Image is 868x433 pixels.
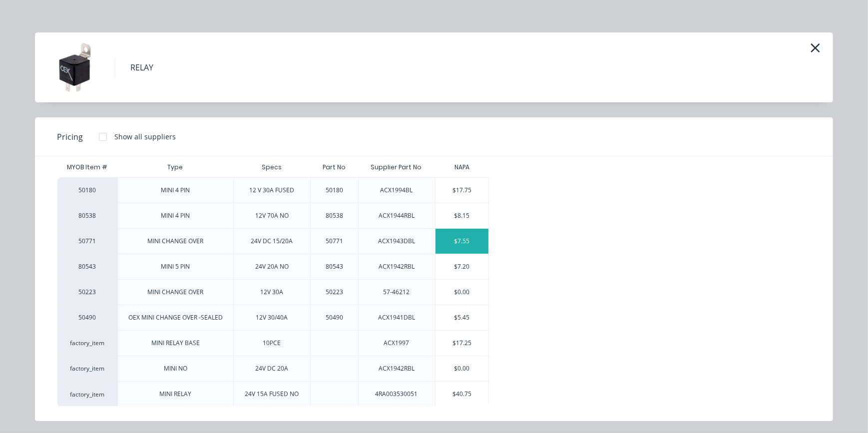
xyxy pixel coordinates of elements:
[130,61,153,73] div: RELAY
[326,237,343,246] div: 50771
[164,364,187,373] div: MINI NO
[379,364,415,373] div: ACX1942RBL
[57,254,117,279] div: 80543
[161,211,190,220] div: MINI 4 PIN
[57,305,117,330] div: 50490
[381,186,413,195] div: ACX1994BL
[454,163,469,172] div: NAPA
[251,237,293,246] div: 24V DC 15/20A
[376,390,418,399] div: 4RA003530051
[435,229,489,254] div: $7.55
[435,305,489,330] div: $5.45
[378,237,415,246] div: ACX1943DBL
[148,288,204,297] div: MINI CHANGE OVER
[57,381,117,407] div: factory_item
[435,280,489,305] div: $0.00
[326,288,343,297] div: 50223
[315,155,354,180] div: Part No
[326,211,343,220] div: 80538
[151,339,200,348] div: MINI RELAY BASE
[160,390,192,399] div: MINI RELAY
[245,390,299,399] div: 24V 15A FUSED NO
[326,262,343,271] div: 80543
[57,203,117,228] div: 80538
[254,155,290,180] div: Specs
[263,339,281,348] div: 10PCE
[57,131,83,143] span: Pricing
[435,356,489,381] div: $0.00
[384,339,410,348] div: ACX1997
[57,330,117,356] div: factory_item
[378,313,415,322] div: ACX1941DBL
[161,186,190,195] div: MINI 4 PIN
[435,331,489,356] div: $17.25
[114,131,176,142] div: Show all suppliers
[435,203,489,228] div: $8.15
[57,177,117,203] div: 50180
[435,254,489,279] div: $7.20
[384,288,410,297] div: 57-46212
[50,42,100,92] img: RELAY
[161,262,190,271] div: MINI 5 PIN
[261,288,284,297] div: 12V 30A
[256,364,289,373] div: 24V DC 20A
[435,178,489,203] div: $17.75
[379,262,415,271] div: ACX1942RBL
[57,279,117,305] div: 50223
[255,262,289,271] div: 24V 20A NO
[379,211,415,220] div: ACX1944RBL
[57,228,117,254] div: 50771
[363,155,430,180] div: Supplier Part No
[256,313,288,322] div: 12V 30/40A
[326,313,343,322] div: 50490
[250,186,295,195] div: 12 V 30A FUSED
[160,155,191,180] div: Type
[57,356,117,381] div: factory_item
[128,313,223,322] div: OEX MINI CHANGE OVER -SEALED
[57,157,117,177] div: MYOB Item #
[148,237,204,246] div: MINI CHANGE OVER
[255,211,289,220] div: 12V 70A NO
[435,382,489,407] div: $40.75
[326,186,343,195] div: 50180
